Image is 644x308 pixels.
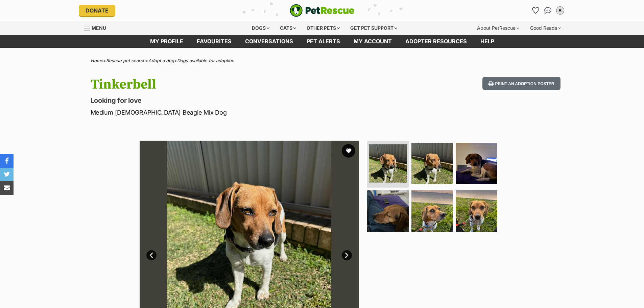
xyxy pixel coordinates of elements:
div: Get pet support [345,21,402,35]
a: Help [474,35,501,48]
img: chat-41dd97257d64d25036548639549fe6c8038ab92f7586957e7f3b1b290dea8141.svg [544,7,551,14]
a: Adopter resources [399,35,474,48]
a: My profile [143,35,190,48]
button: My account [555,5,566,16]
img: Photo of Tinkerbell [367,190,409,232]
a: Adopt a dog [148,58,174,63]
img: logo-e224e6f780fb5917bec1dbf3a21bbac754714ae5b6737aabdf751b685950b380.svg [290,4,355,17]
div: A [557,7,564,14]
a: My account [347,35,399,48]
div: About PetRescue [472,21,524,35]
button: favourite [342,144,355,158]
a: conversations [238,35,300,48]
ul: Account quick links [530,5,566,16]
img: Photo of Tinkerbell [369,144,407,183]
a: Menu [84,21,111,33]
img: Photo of Tinkerbell [456,143,497,184]
a: Next [342,250,352,260]
div: Good Reads [525,21,566,35]
div: Cats [275,21,301,35]
span: Menu [92,25,106,31]
a: Conversations [543,5,553,16]
a: Rescue pet search [106,58,145,63]
div: Dogs [247,21,274,35]
h1: Tinkerbell [91,77,377,92]
img: Photo of Tinkerbell [411,143,453,184]
p: Looking for love [91,96,377,105]
div: Other pets [302,21,344,35]
a: Favourites [530,5,541,16]
a: Prev [146,250,157,260]
a: Home [91,58,103,63]
button: Print an adoption poster [482,77,560,91]
a: Dogs available for adoption [177,58,234,63]
div: > > > [74,58,571,63]
a: Pet alerts [300,35,347,48]
a: Favourites [190,35,238,48]
img: Photo of Tinkerbell [411,190,453,232]
a: Donate [79,5,115,16]
img: Photo of Tinkerbell [456,190,497,232]
p: Medium [DEMOGRAPHIC_DATA] Beagle Mix Dog [91,108,377,117]
a: PetRescue [290,4,355,17]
